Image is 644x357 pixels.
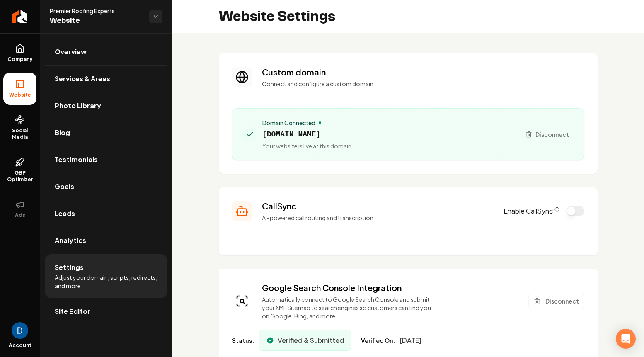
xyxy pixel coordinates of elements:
[50,7,143,15] span: Premier Roofing Experts
[45,227,167,254] a: Analytics
[9,342,31,349] span: Account
[45,298,167,325] a: Site Editor
[55,236,86,245] span: Analytics
[45,173,167,200] a: Goals
[3,151,36,189] a: GBP Optimizer
[45,66,167,92] a: Services & Areas
[3,127,36,141] span: Social Media
[55,74,110,84] span: Services & Areas
[262,282,431,294] h3: Google Search Console Integration
[3,193,36,225] button: Ads
[4,56,36,63] span: Company
[12,212,29,219] span: Ads
[3,170,36,183] span: GBP Optimizer
[45,92,167,119] a: Photo Library
[45,146,167,173] a: Testimonials
[45,119,167,146] a: Blog
[616,329,636,349] div: Open Intercom Messenger
[504,206,559,216] label: Enable CallSync
[3,108,36,147] a: Social Media
[219,8,335,25] h2: Website Settings
[400,335,421,345] span: [DATE]
[535,130,569,139] span: Disconnect
[262,66,584,78] h3: Custom domain
[55,47,87,57] span: Overview
[278,335,344,345] span: Verified & Submitted
[45,200,167,227] a: Leads
[45,39,167,65] a: Overview
[55,262,84,272] span: Settings
[361,336,395,345] span: Verified On:
[262,80,584,88] p: Connect and configure a custom domain.
[55,273,157,290] span: Adjust your domain, scripts, redirects, and more.
[262,129,351,140] span: [DOMAIN_NAME]
[521,127,574,142] button: Disconnect
[6,92,34,98] span: Website
[262,214,494,222] p: AI-powered call routing and transcription
[262,200,494,212] h3: CallSync
[55,209,75,219] span: Leads
[262,142,351,150] span: Your website is live at this domain
[554,207,559,212] button: CallSync Info
[12,322,28,339] img: David Rice
[55,101,101,111] span: Photo Library
[232,336,254,345] span: Status:
[55,182,74,192] span: Goals
[50,15,143,27] span: Website
[12,10,28,23] img: Rebolt Logo
[12,322,28,339] button: Open user button
[528,293,584,309] button: Disconnect
[3,37,36,69] a: Company
[262,295,431,320] p: Automatically connect to Google Search Console and submit your XML Sitemap to search engines so c...
[55,155,98,165] span: Testimonials
[55,128,70,138] span: Blog
[55,306,90,316] span: Site Editor
[262,119,315,127] span: Domain Connected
